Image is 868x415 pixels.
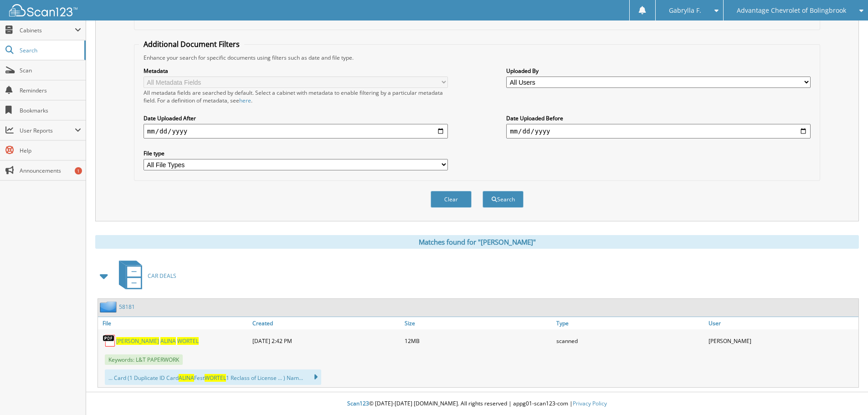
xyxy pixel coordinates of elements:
span: ALINA [179,374,194,382]
span: Keywords: L&T PAPERWORK [105,354,183,365]
span: Announcements [20,167,81,174]
a: Size [402,317,555,329]
label: Metadata [144,67,448,75]
span: Scan123 [347,400,369,407]
label: Uploaded By [506,67,811,75]
input: start [144,124,448,138]
a: File [98,317,250,329]
a: Created [250,317,402,329]
span: ALINA [160,337,176,345]
span: CAR DEALS [148,272,176,280]
img: scan123-logo-white.svg [9,4,77,16]
div: Matches found for "[PERSON_NAME]" [95,235,859,249]
span: Bookmarks [20,107,81,114]
button: Search [483,191,524,208]
span: [PERSON_NAME] [116,337,159,345]
span: Help [20,147,81,154]
a: User [706,317,858,329]
span: Scan [20,67,81,74]
span: Cabinets [20,26,75,34]
span: WORTEL [205,374,226,382]
div: [DATE] 2:42 PM [250,332,402,350]
input: end [506,124,811,138]
a: Privacy Policy [573,400,607,407]
span: Search [20,46,80,54]
div: [PERSON_NAME] [706,332,858,350]
span: WORTEL [177,337,199,345]
a: here [239,97,251,104]
legend: Additional Document Filters [139,39,244,49]
a: CAR DEALS [113,258,176,294]
div: ... Card (1 Duplicate ID Card Fest 1 Reclass of License ... ) Nam... [105,369,321,385]
label: Date Uploaded Before [506,114,811,122]
div: All metadata fields are searched by default. Select a cabinet with metadata to enable filtering b... [144,89,448,104]
label: Date Uploaded After [144,114,448,122]
div: 12MB [402,332,555,350]
a: [PERSON_NAME] ALINA WORTEL [116,337,199,345]
label: File type [144,149,448,157]
div: scanned [554,332,706,350]
div: Enhance your search for specific documents using filters such as date and file type. [139,54,815,61]
a: Type [554,317,706,329]
button: Clear [431,191,472,208]
span: Advantage Chevrolet of Bolingbrook [737,8,846,13]
span: Gabrylla F. [669,8,701,13]
span: Reminders [20,87,81,94]
div: 1 [75,167,82,174]
a: 58181 [119,303,135,311]
div: © [DATE]-[DATE] [DOMAIN_NAME]. All rights reserved | appg01-scan123-com | [86,393,868,415]
img: PDF.png [103,334,116,348]
img: folder2.png [100,301,119,313]
span: User Reports [20,127,75,134]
